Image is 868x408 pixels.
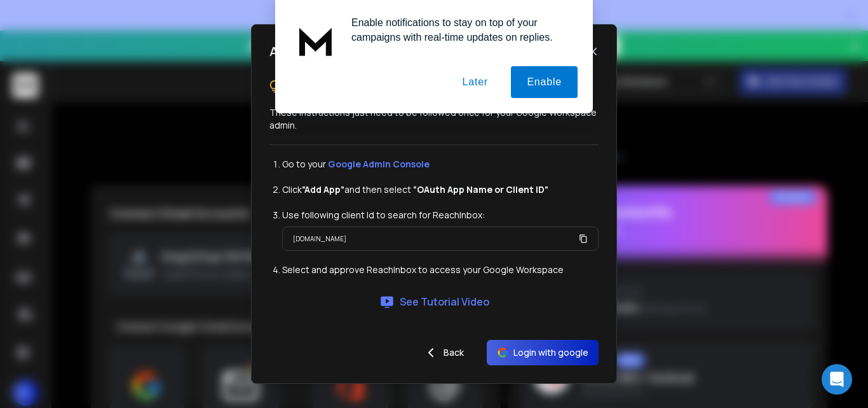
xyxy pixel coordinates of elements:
[290,15,341,66] img: notification icon
[446,66,503,98] button: Later
[269,106,599,132] p: These instructions just need to be followed once for your Google Workspace admin.
[487,340,599,365] button: Login with google
[282,158,599,171] li: Go to your
[341,15,578,45] div: Enable notifications to stay on top of your campaigns with real-time updates on replies.
[302,183,344,195] strong: ”Add App”
[282,183,599,196] li: Click and then select
[282,264,599,276] li: Select and approve ReachInbox to access your Google Workspace
[328,158,430,170] a: Google Admin Console
[282,209,599,222] li: Use following client Id to search for ReachInbox:
[379,294,489,309] a: See Tutorial Video
[413,183,548,195] strong: “OAuth App Name or Client ID”
[511,66,578,98] button: Enable
[822,364,852,395] div: Open Intercom Messenger
[293,232,346,245] p: [DOMAIN_NAME]
[413,340,474,365] button: Back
